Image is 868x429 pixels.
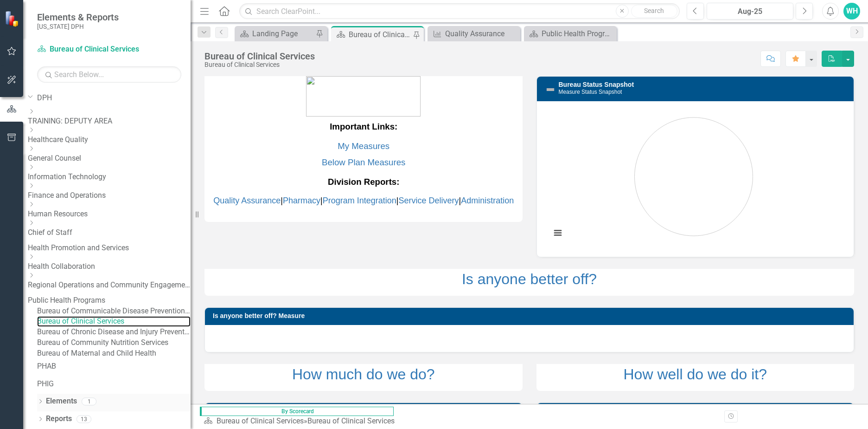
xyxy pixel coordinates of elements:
a: Public Health Programs [526,28,614,39]
a: Bureau of Communicable Disease Prevention and Control [37,306,191,317]
a: Bureau of Clinical Services [37,44,153,55]
a: How well do we do it? [624,366,767,383]
h3: Is anyone better off? Measure [213,312,849,319]
a: Regional Operations and Community Engagement [28,280,191,291]
a: Health Promotion and Services [28,243,191,253]
a: Information Technology [28,172,191,182]
a: Bureau of Maternal and Child Health [37,348,191,359]
div: » [204,416,398,427]
a: Elements [46,396,77,407]
button: Aug-25 [707,3,793,19]
div: Bureau of Clinical Services [204,51,315,61]
a: Quality Assurance [213,196,281,205]
div: 1 [82,397,96,405]
span: Search [644,7,664,14]
button: WH [843,3,860,19]
div: Public Health Programs [542,28,614,39]
a: My Measures [338,141,389,151]
div: Bureau of Clinical Services [349,29,412,40]
strong: Division Reports: [328,177,399,187]
a: DPH [37,93,191,104]
small: [US_STATE] DPH [37,23,119,30]
div: Bureau of Clinical Services [307,416,395,425]
span: | | | | [213,196,514,205]
div: Landing Page [252,28,313,39]
div: Bureau of Clinical Services [204,61,315,68]
a: Landing Page [237,28,313,39]
a: Bureau of Community Nutrition Services [37,338,191,348]
a: Quality Assurance [430,28,518,39]
a: Health Collaboration [28,261,191,272]
strong: Important Links: [330,122,397,131]
a: Program Integration [323,196,396,205]
input: Search ClearPoint... [239,3,680,19]
a: Below Plan Measures [322,157,405,167]
a: How much do we do? [292,366,435,383]
a: Reports [46,414,72,424]
div: Quality Assurance [445,28,518,39]
a: General Counsel [28,153,191,164]
div: Chart. Highcharts interactive chart. [546,108,845,247]
a: Finance and Operations [28,190,191,201]
a: Healthcare Quality [28,135,191,145]
span: Elements & Reports [37,12,119,23]
img: ClearPoint Strategy [5,11,21,27]
a: TRAINING: DEPUTY AREA [28,116,191,127]
button: View chart menu, Chart [551,227,564,240]
a: Public Health Programs [28,295,191,306]
a: Is anyone better off? [462,271,597,287]
a: Human Resources [28,209,191,220]
span: By Scorecard [200,407,394,416]
a: Bureau Status Snapshot [559,81,634,88]
button: Search [631,5,677,18]
a: Administration [461,196,514,205]
a: Bureau of Chronic Disease and Injury Prevention [37,327,191,338]
a: PHIG [37,379,191,390]
input: Search Below... [37,66,181,83]
a: Bureau of Clinical Services [217,416,304,425]
a: Pharmacy [283,196,320,205]
a: Service Delivery [398,196,459,205]
svg: Interactive chart [546,108,841,247]
a: PHAB [37,361,191,372]
a: Chief of Staff [28,227,191,238]
img: Not Defined [545,84,556,95]
a: Bureau of Clinical Services [37,316,191,327]
div: Aug-25 [710,6,790,17]
div: 13 [77,415,91,423]
small: Measure Status Snapshot [559,89,622,95]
